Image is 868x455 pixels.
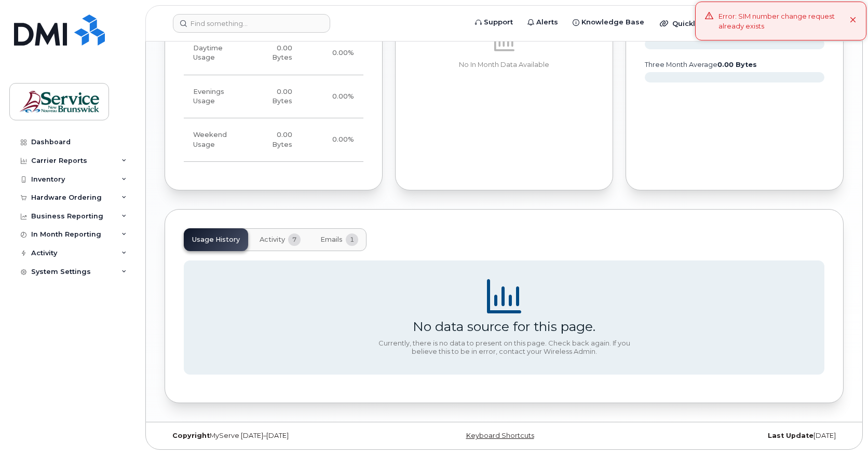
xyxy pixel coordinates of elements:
[302,118,363,162] td: 0.00%
[466,432,534,439] a: Keyboard Shortcuts
[247,118,302,162] td: 0.00 Bytes
[768,432,813,439] strong: Last Update
[288,233,301,246] span: 7
[565,12,652,33] a: Knowledge Base
[718,11,850,31] div: Error: SIM number change request already exists
[302,75,363,119] td: 0.00%
[247,32,302,75] td: 0.00 Bytes
[184,118,363,162] tr: Friday from 6:00pm to Monday 8:00am
[484,17,513,27] span: Support
[717,61,757,68] tspan: 0.00 Bytes
[172,432,210,439] strong: Copyright
[581,17,644,27] span: Knowledge Base
[184,118,247,162] td: Weekend Usage
[374,339,634,355] div: Currently, there is no data to present on this page. Check back again. If you believe this to be ...
[165,432,391,440] div: MyServe [DATE]–[DATE]
[414,60,594,70] p: No In Month Data Available
[302,32,363,75] td: 0.00%
[320,236,343,244] span: Emails
[184,32,247,75] td: Daytime Usage
[653,13,728,34] div: Quicklinks
[247,75,302,119] td: 0.00 Bytes
[260,236,285,244] span: Activity
[520,12,565,33] a: Alerts
[173,14,330,33] input: Find something...
[346,233,358,246] span: 1
[413,319,595,334] div: No data source for this page.
[617,432,844,440] div: [DATE]
[536,17,558,27] span: Alerts
[184,75,247,119] td: Evenings Usage
[468,12,520,33] a: Support
[644,61,757,68] text: three month average
[184,75,363,119] tr: Weekdays from 6:00pm to 8:00am
[672,19,710,27] span: Quicklinks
